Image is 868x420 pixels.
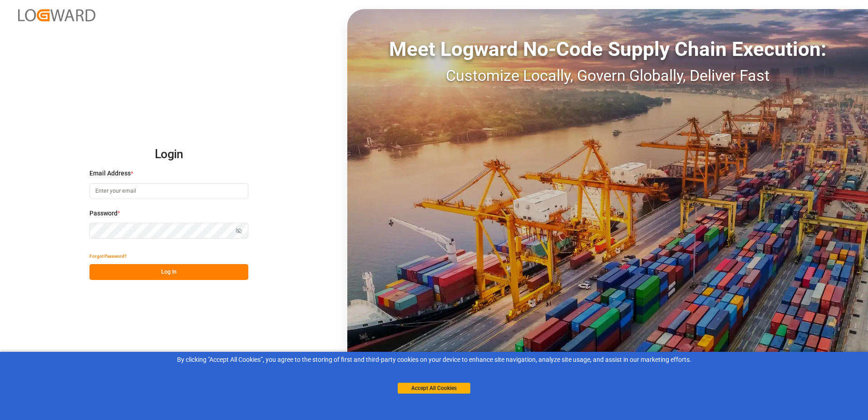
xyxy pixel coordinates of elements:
button: Forgot Password? [89,248,127,264]
button: Log In [89,264,248,280]
div: Meet Logward No-Code Supply Chain Execution: [347,34,868,64]
div: Customize Locally, Govern Globally, Deliver Fast [347,64,868,87]
span: Password [89,209,118,218]
h2: Login [89,140,248,169]
span: Email Address [89,169,131,178]
img: Logward_new_orange.png [18,9,95,21]
input: Enter your email [89,183,248,199]
button: Accept All Cookies [398,383,470,394]
div: By clicking "Accept All Cookies”, you agree to the storing of first and third-party cookies on yo... [6,355,862,365]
